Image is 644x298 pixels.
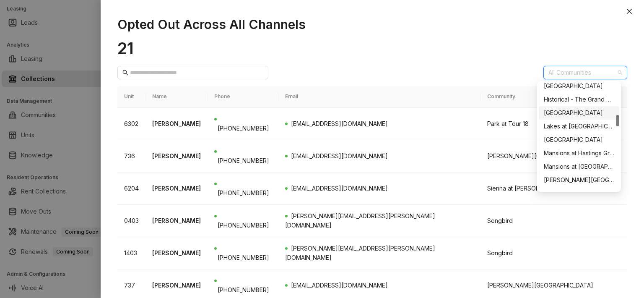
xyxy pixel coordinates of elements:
[544,149,614,158] div: Mansions at Hastings Green Family
[487,216,621,225] div: Songbird
[291,152,388,159] span: [EMAIL_ADDRESS][DOMAIN_NAME]
[122,70,128,76] span: search
[152,281,201,290] p: [PERSON_NAME]
[544,135,614,144] div: [GEOGRAPHIC_DATA]
[117,108,145,140] td: 6302
[291,282,388,289] span: [EMAIL_ADDRESS][DOMAIN_NAME]
[285,212,435,229] span: [PERSON_NAME][EMAIL_ADDRESS][PERSON_NAME][DOMAIN_NAME]
[539,133,619,146] div: Madison Park
[544,95,614,104] div: Historical - The Grand Reserve at [GEOGRAPHIC_DATA] - HISTORICAL 2
[487,119,621,128] div: Park at Tour 18
[487,152,621,161] div: [PERSON_NAME][GEOGRAPHIC_DATA]
[480,86,627,108] th: Community
[278,86,480,108] th: Email
[117,17,627,32] h1: Opted Out Across All Channels
[487,281,621,290] div: [PERSON_NAME][GEOGRAPHIC_DATA]
[117,237,145,269] td: 1403
[544,108,614,118] div: [GEOGRAPHIC_DATA]
[624,6,634,16] button: Close
[145,86,208,108] th: Name
[539,187,619,200] div: Mirador
[539,146,619,160] div: Mansions at Hastings Green Family
[117,86,145,108] th: Unit
[291,120,388,127] span: [EMAIL_ADDRESS][DOMAIN_NAME]
[152,216,201,225] p: [PERSON_NAME]
[117,205,145,237] td: 0403
[117,39,627,58] h1: 21
[152,119,201,128] p: [PERSON_NAME]
[544,189,614,198] div: Mirador
[544,81,614,91] div: [GEOGRAPHIC_DATA]
[487,248,621,258] div: Songbird
[487,184,621,193] div: Sienna at [PERSON_NAME][GEOGRAPHIC_DATA]
[539,93,619,106] div: Historical - The Grand Reserve at Spring Hill - HISTORICAL 2
[117,140,145,173] td: 736
[539,79,619,93] div: Hilltop Oaks
[218,189,269,196] span: [PHONE_NUMBER]
[218,125,269,132] span: [PHONE_NUMBER]
[539,120,619,133] div: Lakes at Madera
[544,162,614,171] div: Mansions at [GEOGRAPHIC_DATA]
[291,185,388,192] span: [EMAIL_ADDRESS][DOMAIN_NAME]
[539,106,619,120] div: La Playa Apartments
[539,173,619,187] div: Mason Park
[285,245,435,261] span: [PERSON_NAME][EMAIL_ADDRESS][PERSON_NAME][DOMAIN_NAME]
[152,152,201,161] p: [PERSON_NAME]
[626,8,633,15] span: close
[218,157,269,164] span: [PHONE_NUMBER]
[208,86,278,108] th: Phone
[539,160,619,173] div: Mansions at Hastings Green Senior
[218,254,269,261] span: [PHONE_NUMBER]
[218,286,269,293] span: [PHONE_NUMBER]
[152,184,201,193] p: [PERSON_NAME]
[117,173,145,205] td: 6204
[218,222,269,229] span: [PHONE_NUMBER]
[544,175,614,185] div: [PERSON_NAME][GEOGRAPHIC_DATA]
[544,122,614,131] div: Lakes at [GEOGRAPHIC_DATA]
[152,248,201,258] p: [PERSON_NAME]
